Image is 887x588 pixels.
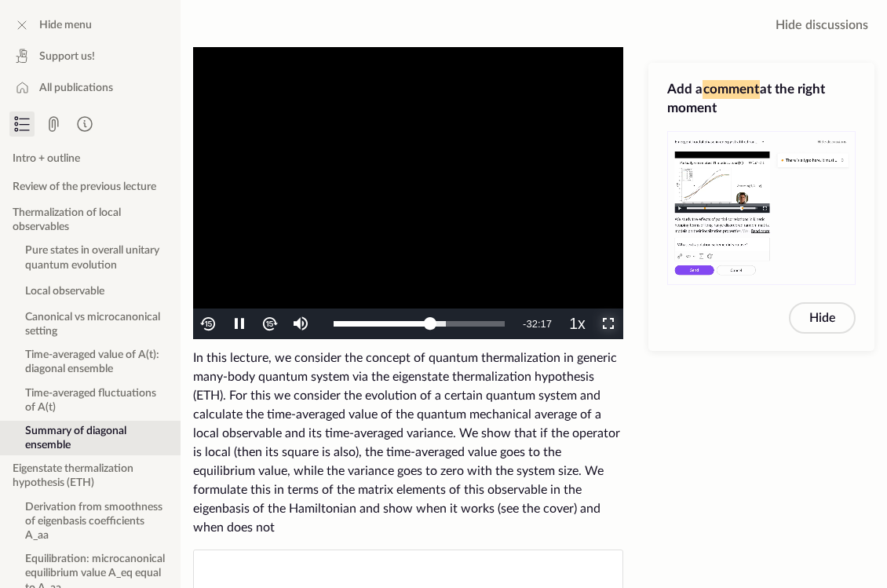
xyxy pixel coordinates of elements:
span: Support us! [39,49,95,64]
button: Playback Rate [562,309,593,339]
div: Video Player [193,47,623,339]
span: 32:17 [526,318,552,330]
button: Mute [285,309,316,339]
img: forth [261,315,279,333]
span: Hide menu [39,17,92,33]
div: Progress Bar [334,321,505,327]
button: Fullscreen [593,309,623,339]
button: Hide [789,302,856,334]
span: In this lecture, we consider the concept of quantum thermalization in generic many-body quantum s... [193,352,620,534]
span: All publications [39,80,113,96]
span: Hide discussions [776,16,868,35]
span: comment [703,80,760,99]
h3: Add a at the right moment [667,80,856,118]
span: - [523,318,526,330]
img: back [199,315,217,333]
button: Pause [224,309,254,339]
